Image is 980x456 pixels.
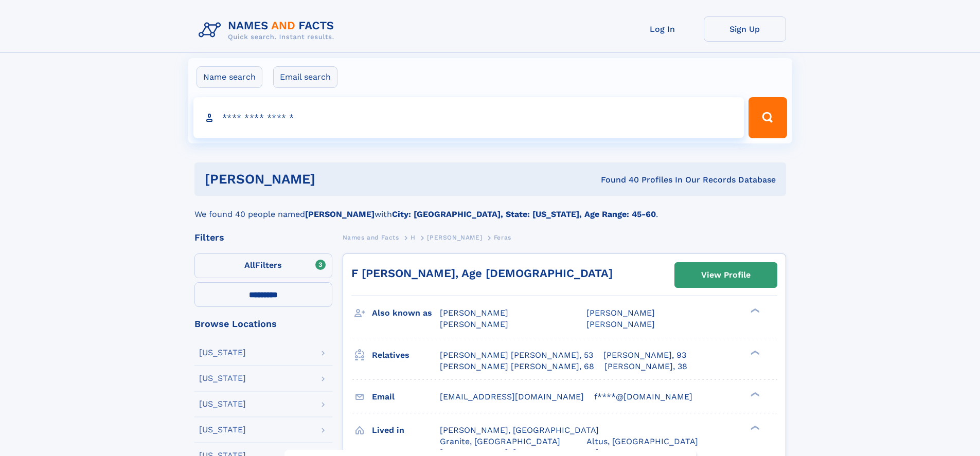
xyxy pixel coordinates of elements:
button: Search Button [749,97,787,138]
b: [PERSON_NAME] [305,209,375,219]
span: [PERSON_NAME] [586,319,655,329]
div: [US_STATE] [199,400,246,408]
span: All [244,260,255,270]
a: [PERSON_NAME], 38 [604,361,687,372]
div: We found 40 people named with . [194,196,786,221]
div: ❯ [748,391,760,397]
span: [EMAIL_ADDRESS][DOMAIN_NAME] [440,392,584,402]
span: [PERSON_NAME], [GEOGRAPHIC_DATA] [440,425,599,435]
span: [PERSON_NAME] [440,319,508,329]
div: ❯ [748,307,760,314]
div: [US_STATE] [199,349,246,357]
label: Filters [194,253,332,278]
div: Browse Locations [194,319,332,329]
img: Logo Names and Facts [194,16,343,44]
span: [PERSON_NAME] [427,234,482,241]
input: search input [193,97,744,138]
a: H [411,231,416,244]
div: ❯ [748,349,760,356]
label: Name search [197,66,262,88]
a: Names and Facts [343,231,399,244]
h3: Also known as [372,304,440,322]
a: View Profile [675,263,777,287]
h1: [PERSON_NAME] [205,173,458,186]
span: [PERSON_NAME] [440,308,508,318]
span: H [411,234,416,241]
a: Log In [621,16,704,42]
label: Email search [273,66,337,88]
b: City: [GEOGRAPHIC_DATA], State: [US_STATE], Age Range: 45-60 [392,209,656,219]
span: Feras [494,234,511,241]
div: View Profile [701,263,751,287]
div: ❯ [748,424,760,431]
a: [PERSON_NAME], 93 [603,350,686,361]
h3: Lived in [372,422,440,439]
h3: Relatives [372,346,440,364]
div: Found 40 Profiles In Our Records Database [458,174,776,186]
span: [PERSON_NAME] [586,308,655,318]
a: [PERSON_NAME] [427,231,482,244]
div: [US_STATE] [199,426,246,434]
div: [US_STATE] [199,374,246,382]
span: Granite, [GEOGRAPHIC_DATA] [440,436,560,446]
a: F [PERSON_NAME], Age [DEMOGRAPHIC_DATA] [351,267,613,280]
a: [PERSON_NAME] [PERSON_NAME], 53 [440,350,593,361]
h3: Email [372,388,440,406]
a: [PERSON_NAME] [PERSON_NAME], 68 [440,361,594,372]
span: Altus, [GEOGRAPHIC_DATA] [586,436,698,446]
div: Filters [194,233,332,242]
a: Sign Up [704,16,786,42]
